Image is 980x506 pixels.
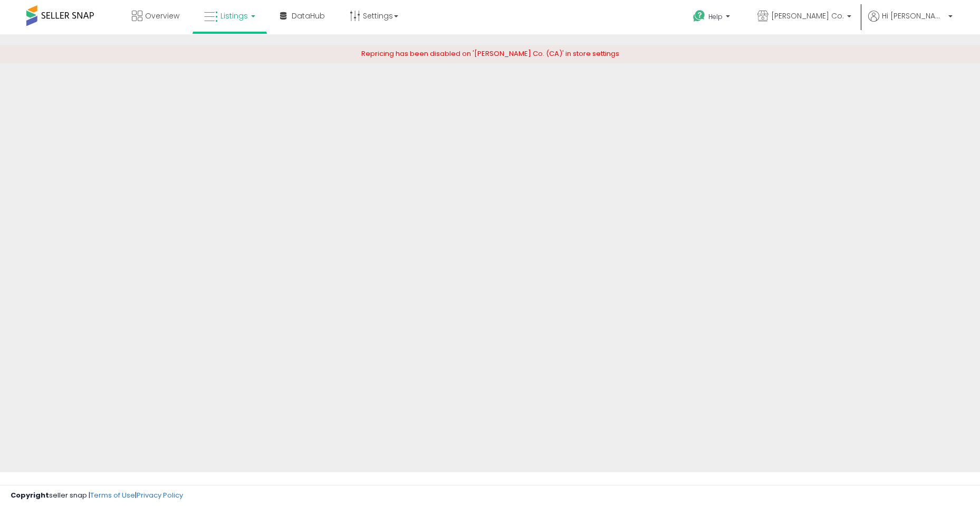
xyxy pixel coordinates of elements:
span: [PERSON_NAME] Co. [771,11,844,21]
span: DataHub [292,11,325,21]
i: Get Help [693,9,706,23]
span: Overview [145,11,179,21]
span: Help [708,12,723,21]
span: Hi [PERSON_NAME] [882,11,945,21]
a: Hi [PERSON_NAME] [868,11,953,34]
span: Repricing has been disabled on '[PERSON_NAME] Co. (CA)' in store settings [361,49,619,59]
span: Listings [220,11,248,21]
a: Help [685,2,741,34]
